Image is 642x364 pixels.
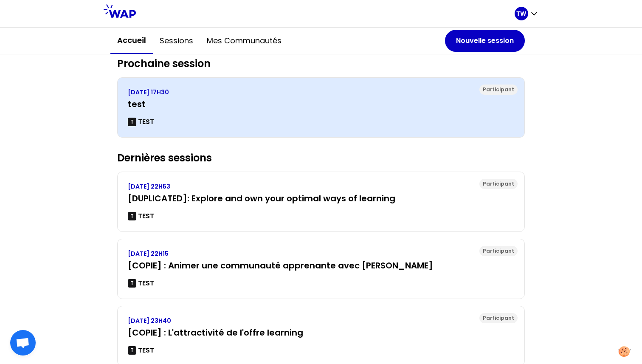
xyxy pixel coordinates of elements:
div: Participant [479,246,518,256]
button: Sessions [153,28,200,54]
button: Mes communautés [200,28,288,54]
p: T [130,347,134,354]
p: TEST [138,117,154,127]
p: [DATE] 22H15 [128,249,514,258]
button: Nouvelle session [445,30,525,52]
h3: test [128,98,514,110]
h3: [DUPLICATED]: Explore and own your optimal ways of learning [128,192,514,204]
a: [DATE] 17H30testTTEST [128,88,514,127]
p: TEST [138,211,154,221]
p: TW [516,9,527,18]
div: Participant [479,85,518,95]
h3: [COPIE] : L'attractivité de l'offre learning [128,327,514,339]
p: [DATE] 23H40 [128,316,514,325]
p: T [130,213,134,220]
h3: [COPIE] : Animer une communauté apprenante avec [PERSON_NAME] [128,260,514,271]
p: T [130,280,134,287]
a: Ouvrir le chat [10,330,36,356]
p: [DATE] 17H30 [128,88,514,96]
a: [DATE] 23H40[COPIE] : L'attractivité de l'offre learningTTEST [128,316,514,356]
button: Manage your preferences about cookies [613,341,636,362]
a: [DATE] 22H53[DUPLICATED]: Explore and own your optimal ways of learningTTEST [128,182,514,221]
h2: Dernières sessions [117,151,525,165]
p: TEST [138,345,154,356]
p: TEST [138,278,154,288]
p: T [130,119,134,125]
p: [DATE] 22H53 [128,182,514,191]
a: [DATE] 22H15[COPIE] : Animer une communauté apprenante avec [PERSON_NAME]TTEST [128,249,514,288]
h2: Prochaine session [117,57,525,71]
button: Accueil [110,28,153,54]
div: Participant [479,179,518,189]
div: Participant [479,313,518,323]
button: TW [515,7,538,20]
